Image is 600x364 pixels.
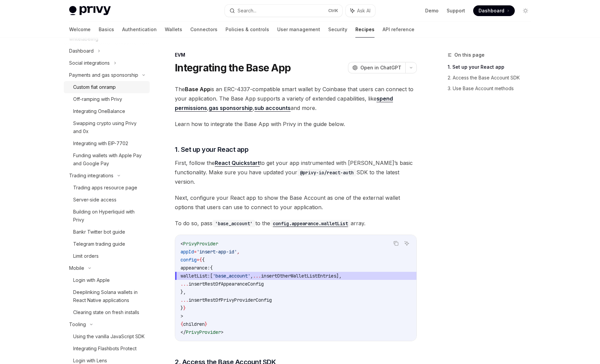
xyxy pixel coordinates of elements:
[73,288,146,304] div: Deeplinking Solana wallets in React Native applications
[520,5,531,16] button: Toggle dark mode
[357,7,370,14] span: Ask AI
[181,329,186,335] span: </
[73,119,146,135] div: Swapping crypto using Privy and 0x
[447,7,465,14] a: Support
[181,249,194,255] span: appId
[261,273,336,279] span: insertOtherWalletListEntries
[237,249,240,255] span: ,
[69,320,86,328] div: Tooling
[64,105,150,117] a: Integrating OneBalance
[165,21,182,38] a: Wallets
[64,343,150,355] a: Integrating Flashbots Protect
[186,329,221,335] span: PrivyProvider
[183,321,205,327] span: children
[360,64,401,71] span: Open in ChatGPT
[73,184,137,192] div: Trading apps resource page
[270,220,351,227] a: config.appearance.walletList
[210,265,213,271] span: {
[297,169,356,176] code: @privy-io/react-auth
[202,257,205,263] span: {
[181,265,210,271] span: appearance:
[328,21,347,38] a: Security
[383,21,414,38] a: API reference
[348,62,405,73] button: Open in ChatGPT
[194,249,197,255] span: =
[181,257,197,263] span: config
[175,193,417,212] span: Next, configure your React app to show the Base Account as one of the external wallet options tha...
[73,151,146,168] div: Funding wallets with Apple Pay and Google Pay
[270,220,351,227] code: config.appearance.walletList
[479,7,504,14] span: Dashboard
[122,21,157,38] a: Authentication
[73,107,125,115] div: Integrating OneBalance
[183,241,218,247] span: PrivyProvider
[175,62,291,74] h1: Integrating the Base App
[64,81,150,93] a: Custom fiat onramp
[225,5,342,17] button: Search...CtrlK
[205,321,207,327] span: }
[197,249,237,255] span: 'insert-app-id'
[473,5,515,16] a: Dashboard
[277,21,320,38] a: User management
[328,8,338,13] span: Ctrl K
[185,86,210,93] strong: Base App
[448,72,536,83] a: 2. Access the Base Account SDK
[346,5,375,17] button: Ask AI
[238,7,256,15] div: Search...
[64,117,150,137] a: Swapping crypto using Privy and 0x
[226,21,269,38] a: Policies & controls
[336,273,342,279] span: ],
[64,286,150,306] a: Deeplinking Solana wallets in React Native applications
[64,226,150,238] a: Bankr Twitter bot guide
[73,83,116,91] div: Custom fiat onramp
[250,273,253,279] span: ,
[181,321,183,327] span: {
[215,160,260,167] a: React Quickstart
[253,273,261,279] span: ...
[64,206,150,226] a: Building on Hyperliquid with Privy
[189,281,264,287] span: insertRestOfAppearanceConfig
[181,313,183,319] span: >
[402,239,411,248] button: Ask AI
[175,52,417,58] div: EVM
[64,274,150,286] a: Login with Apple
[189,297,272,303] span: insertRestOfPrivyProviderConfig
[73,196,116,204] div: Server-side access
[355,21,374,38] a: Recipes
[73,276,110,284] div: Login with Apple
[175,219,417,228] span: To do so, pass to the array.
[210,273,213,279] span: [
[221,329,223,335] span: >
[209,105,253,112] a: gas sponsorship
[183,305,186,311] span: }
[190,21,217,38] a: Connectors
[181,241,183,247] span: <
[425,7,439,14] a: Demo
[99,21,114,38] a: Basics
[73,332,145,341] div: Using the vanilla JavaScript SDK
[69,47,94,55] div: Dashboard
[73,252,99,260] div: Limit orders
[64,194,150,206] a: Server-side access
[64,306,150,318] a: Clearing state on fresh installs
[64,238,150,250] a: Telegram trading guide
[181,297,189,303] span: ...
[73,95,122,103] div: Off-ramping with Privy
[175,145,248,154] span: 1. Set up your React app
[73,228,125,236] div: Bankr Twitter bot guide
[199,257,202,263] span: {
[175,84,417,113] span: The is an ERC-4337-compatible smart wallet by Coinbase that users can connect to your application...
[181,273,210,279] span: walletList:
[73,208,146,224] div: Building on Hyperliquid with Privy
[64,330,150,343] a: Using the vanilla JavaScript SDK
[448,62,536,72] a: 1. Set up your React app
[448,83,536,94] a: 3. Use Base Account methods
[73,308,139,316] div: Clearing state on fresh installs
[69,264,84,272] div: Mobile
[69,71,138,79] div: Payments and gas sponsorship
[175,158,417,186] span: First, follow the to get your app instrumented with [PERSON_NAME]’s basic functionality. Make sur...
[73,345,137,353] div: Integrating Flashbots Protect
[69,59,110,67] div: Social integrations
[454,51,485,59] span: On this page
[69,172,113,180] div: Trading integrations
